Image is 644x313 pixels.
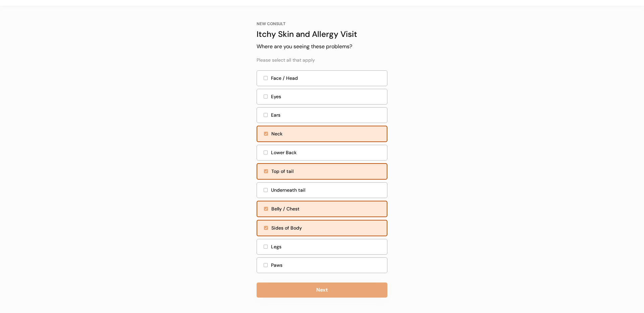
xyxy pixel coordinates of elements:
div: Face / Head [271,75,383,82]
div: Neck [271,130,383,137]
div: Paws [271,262,383,269]
div: Itchy Skin and Allergy Visit [257,28,387,40]
div: Belly / Chest [271,205,383,212]
button: Next [257,283,387,298]
div: Ears [271,112,383,119]
div: Please select all that apply [257,57,315,64]
div: Sides of Body [271,225,383,232]
div: Eyes [271,93,383,100]
div: NEW CONSULT [257,21,285,27]
div: Where are you seeing these problems? [257,43,352,50]
div: Lower Back [271,149,383,156]
div: Top of tail [271,168,383,175]
div: Legs [271,243,383,250]
div: Underneath tail [271,187,383,194]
